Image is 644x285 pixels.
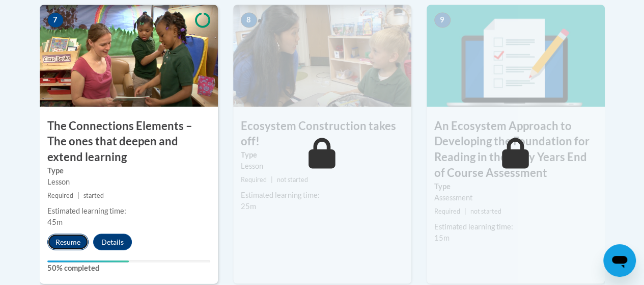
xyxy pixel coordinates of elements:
[241,176,267,184] span: Required
[47,165,210,176] label: Type
[470,208,501,215] span: not started
[47,218,63,226] span: 45m
[40,118,218,165] h3: The Connections Elements – The ones that deepen and extend learning
[47,192,73,199] span: Required
[434,221,597,232] div: Estimated learning time:
[434,181,597,192] label: Type
[233,5,411,107] img: Course Image
[233,118,411,150] h3: Ecosystem Construction takes off!
[47,205,210,217] div: Estimated learning time:
[434,13,451,28] span: 9
[241,202,256,211] span: 25m
[241,13,257,28] span: 8
[603,244,636,277] iframe: Button to launch messaging window
[47,261,129,263] div: Your progress
[83,192,104,199] span: started
[77,192,79,199] span: |
[434,208,460,215] span: Required
[241,161,404,172] div: Lesson
[427,5,605,107] img: Course Image
[464,208,466,215] span: |
[47,234,89,250] button: Resume
[47,13,64,28] span: 7
[93,234,132,250] button: Details
[241,149,404,161] label: Type
[427,118,605,181] h3: An Ecosystem Approach to Developing the Foundation for Reading in the Early Years End of Course A...
[40,5,218,107] img: Course Image
[47,263,210,274] label: 50% completed
[241,190,404,201] div: Estimated learning time:
[271,176,273,184] span: |
[47,176,210,188] div: Lesson
[277,176,308,184] span: not started
[434,192,597,203] div: Assessment
[434,234,450,242] span: 15m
